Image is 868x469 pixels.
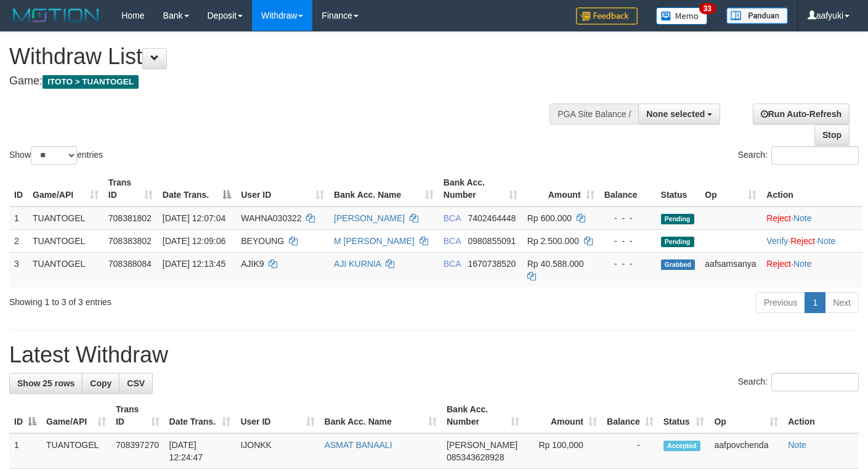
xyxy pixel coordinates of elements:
[82,373,120,394] a: Copy
[817,236,836,246] a: Note
[761,229,862,252] td: · ·
[793,259,812,269] a: Note
[9,44,566,69] h1: Withdraw List
[9,206,28,230] td: 1
[111,433,164,469] td: 708397270
[235,398,319,433] th: User ID: activate to sort column ascending
[468,213,516,223] span: Copy 7402464448 to clipboard
[638,104,720,124] button: None selected
[527,213,572,223] span: Rp 600.000
[9,146,103,165] label: Show entries
[661,214,694,224] span: Pending
[468,236,516,246] span: Copy 0980855091 to clipboard
[334,236,415,246] a: M [PERSON_NAME]
[604,235,651,247] div: - - -
[103,171,158,206] th: Trans ID: activate to sort column ascending
[766,213,791,223] a: Reject
[9,229,28,252] td: 2
[28,229,103,252] td: TUANTOGEL
[790,236,815,246] a: Reject
[646,109,705,119] span: None selected
[524,433,602,469] td: Rp 100,000
[771,373,859,391] input: Search:
[9,252,28,287] td: 3
[726,7,788,24] img: panduan.png
[700,171,761,206] th: Op: activate to sort column ascending
[241,213,301,223] span: WAHNA030322
[320,398,442,433] th: Bank Acc. Name: activate to sort column ascending
[656,171,700,206] th: Status
[663,441,700,451] span: Accepted
[108,236,152,246] span: 708383802
[9,433,41,469] td: 1
[699,3,716,14] span: 33
[761,171,862,206] th: Action
[41,398,111,433] th: Game/API: activate to sort column ascending
[761,252,862,287] td: ·
[444,259,461,269] span: BCA
[576,7,638,25] img: Feedback.jpg
[17,378,75,388] span: Show 25 rows
[814,124,850,145] a: Stop
[127,378,145,388] span: CSV
[241,236,284,246] span: BEYOUNG
[805,292,825,313] a: 1
[709,433,783,469] td: aafpovchenda
[661,259,696,270] span: Grabbed
[738,146,859,165] label: Search:
[163,236,225,246] span: [DATE] 12:09:06
[788,440,806,450] a: Note
[108,213,152,223] span: 708381802
[41,433,111,469] td: TUANTOGEL
[604,212,651,224] div: - - -
[9,398,41,433] th: ID: activate to sort column descending
[761,206,862,230] td: ·
[241,259,264,269] span: AJIK9
[31,146,77,165] select: Showentries
[90,378,112,388] span: Copy
[9,75,566,88] h4: Game:
[783,398,859,433] th: Action
[334,259,381,269] a: AJI KURNIA
[28,171,103,206] th: Game/API: activate to sort column ascending
[524,398,602,433] th: Amount: activate to sort column ascending
[771,146,859,165] input: Search:
[9,6,103,25] img: MOTION_logo.png
[468,259,516,269] span: Copy 1670738520 to clipboard
[522,171,599,206] th: Amount: activate to sort column ascending
[602,433,659,469] td: -
[163,259,225,269] span: [DATE] 12:13:45
[656,7,708,25] img: Button%20Memo.svg
[447,452,504,462] span: Copy 085343628928 to clipboard
[9,373,83,394] a: Show 25 rows
[444,213,461,223] span: BCA
[444,236,461,246] span: BCA
[111,398,164,433] th: Trans ID: activate to sort column ascending
[602,398,659,433] th: Balance: activate to sort column ascending
[442,398,524,433] th: Bank Acc. Number: activate to sort column ascending
[793,213,812,223] a: Note
[28,252,103,287] td: TUANTOGEL
[599,171,656,206] th: Balance
[439,171,522,206] th: Bank Acc. Number: activate to sort column ascending
[700,252,761,287] td: aafsamsanya
[164,398,236,433] th: Date Trans.: activate to sort column ascending
[235,433,319,469] td: IJONKK
[119,373,153,394] a: CSV
[766,236,788,246] a: Verify
[756,292,805,313] a: Previous
[766,259,791,269] a: Reject
[28,206,103,230] td: TUANTOGEL
[164,433,236,469] td: [DATE] 12:24:47
[550,104,638,124] div: PGA Site Balance /
[163,213,225,223] span: [DATE] 12:07:04
[9,343,859,367] h1: Latest Withdraw
[9,291,352,308] div: Showing 1 to 3 of 3 entries
[9,171,28,206] th: ID
[825,292,859,313] a: Next
[661,237,694,247] span: Pending
[659,398,710,433] th: Status: activate to sort column ascending
[604,258,651,270] div: - - -
[329,171,439,206] th: Bank Acc. Name: activate to sort column ascending
[108,259,152,269] span: 708388084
